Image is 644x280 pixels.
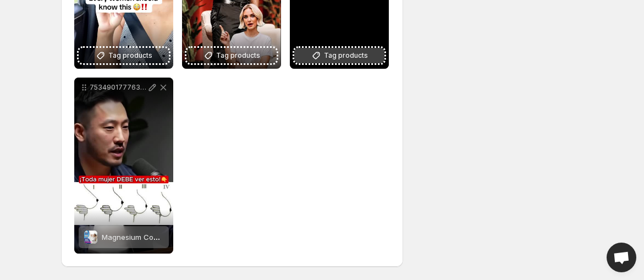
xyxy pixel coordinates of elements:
button: Tag products [79,48,169,63]
span: Tag products [324,50,368,61]
span: Magnesium Complex – 8 Essential Forms for Daily Wellness | Vegan, Gluten-Free Supplement [102,233,423,241]
span: Tag products [108,50,152,61]
button: Tag products [186,48,277,63]
img: Magnesium Complex – 8 Essential Forms for Daily Wellness | Vegan, Gluten-Free Supplement [84,230,97,244]
div: Open chat [607,243,636,272]
button: Tag products [294,48,384,63]
span: Tag products [216,50,260,61]
p: 7534901777632595213 [90,83,147,92]
div: 7534901777632595213Magnesium Complex – 8 Essential Forms for Daily Wellness | Vegan, Gluten-Free ... [74,78,173,254]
